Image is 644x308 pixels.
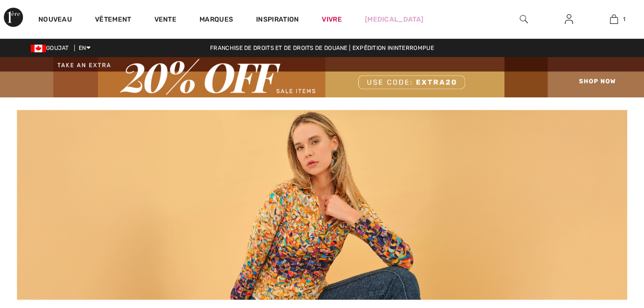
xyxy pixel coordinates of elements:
a: Nouveau [38,15,72,25]
span: GOUJAT [31,45,73,51]
a: Sign In [557,13,581,25]
a: [MEDICAL_DATA] [365,14,423,24]
img: Rechercher sur le site Web [520,13,528,25]
iframe: Opens a widget where you can chat to one of our agents [567,236,634,260]
span: Inspiration [256,15,299,25]
img: Dolcezza Clothing - Canada | Shop Artistic Fashion Online at 1ère Avenue [17,109,627,300]
img: Mon sac [610,13,618,25]
img: Dollar canadien [31,45,46,52]
a: Marques [199,15,233,25]
a: 1 [592,13,636,25]
font: EN [79,45,86,51]
a: Vivre [322,14,342,24]
img: 1ère Avenue [4,8,23,27]
span: 1 [623,15,625,24]
a: Vente [154,15,177,25]
a: Vêtement [95,15,131,25]
img: Mes infos [565,13,573,25]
